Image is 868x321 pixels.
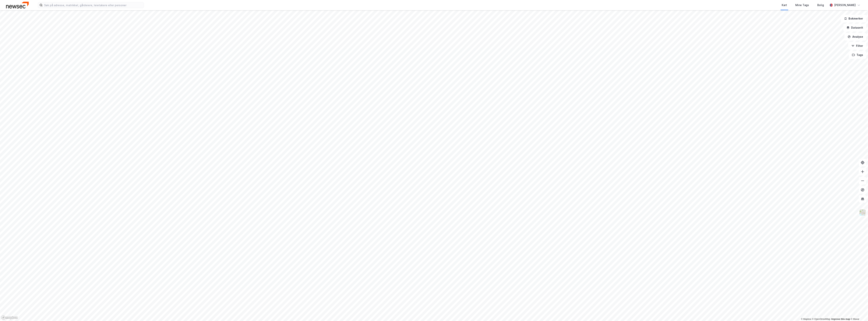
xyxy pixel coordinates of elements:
[841,15,866,22] button: Bokmerker
[43,2,144,8] input: Søk på adresse, matrikkel, gårdeiere, leietakere eller personer
[801,318,811,320] a: Mapbox
[849,51,866,59] button: Tags
[782,3,787,7] div: Kart
[845,33,866,41] button: Analyse
[817,3,824,7] div: Bolig
[6,2,29,8] img: newsec-logo.f6e21ccffca1b3a03d2d.png
[843,24,866,31] button: Datasett
[849,303,868,321] iframe: Chat Widget
[848,42,866,50] button: Filter
[796,3,809,7] div: Mine Tags
[849,303,868,321] div: Kontrollprogram for chat
[831,318,850,320] a: Improve this map
[834,3,856,7] div: [PERSON_NAME]
[859,209,866,216] img: Z
[1,316,18,320] a: Mapbox homepage
[812,318,831,320] a: OpenStreetMap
